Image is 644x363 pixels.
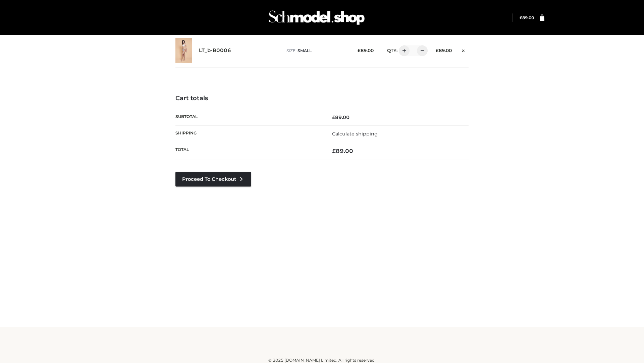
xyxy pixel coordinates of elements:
span: £ [332,114,335,120]
img: LT_b-B0006 - SMALL [175,38,192,63]
bdi: 89.00 [332,148,353,154]
bdi: 89.00 [332,114,350,120]
span: £ [358,48,361,53]
p: size : [286,48,347,54]
a: Calculate shipping [332,131,378,137]
th: Shipping [175,125,322,142]
bdi: 89.00 [358,48,374,53]
span: £ [520,15,522,20]
div: QTY: [380,45,425,56]
a: £89.00 [520,15,534,20]
img: Schmodel Admin 964 [266,4,367,31]
bdi: 89.00 [436,48,452,53]
bdi: 89.00 [520,15,534,20]
th: Total [175,142,322,160]
a: LT_b-B0006 [199,47,231,54]
h4: Cart totals [175,95,469,102]
a: Remove this item [459,45,469,54]
span: SMALL [298,48,312,53]
th: Subtotal [175,109,322,125]
span: £ [436,48,439,53]
span: £ [332,148,336,154]
a: Proceed to Checkout [175,172,251,187]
